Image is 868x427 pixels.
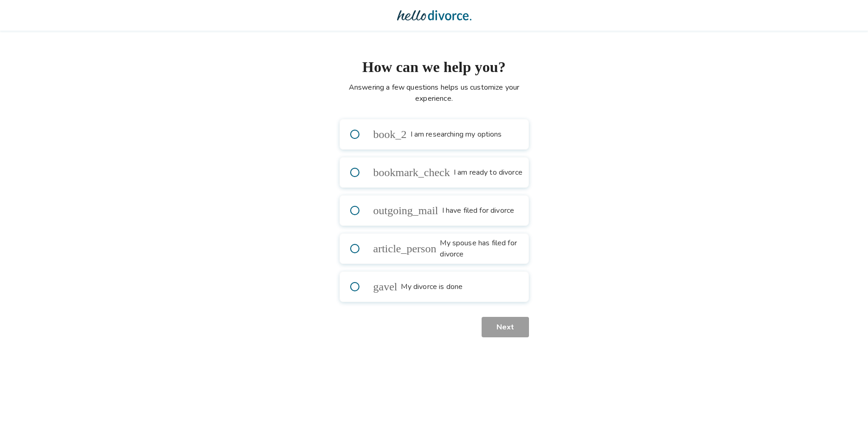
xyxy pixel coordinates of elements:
span: I am researching my options [411,129,502,140]
span: book_2 [373,129,407,140]
span: My divorce is done [401,281,463,292]
span: gavel [373,281,398,292]
img: Hello Divorce Logo [397,6,471,25]
span: My spouse has filed for divorce [440,237,528,260]
button: Next [482,317,529,337]
span: article_person [373,243,437,254]
h1: How can we help you? [339,56,529,78]
span: outgoing_mail [373,205,438,216]
span: bookmark_check [373,167,450,178]
p: Answering a few questions helps us customize your experience. [339,82,529,104]
span: I am ready to divorce [454,167,522,178]
span: I have filed for divorce [442,205,515,216]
